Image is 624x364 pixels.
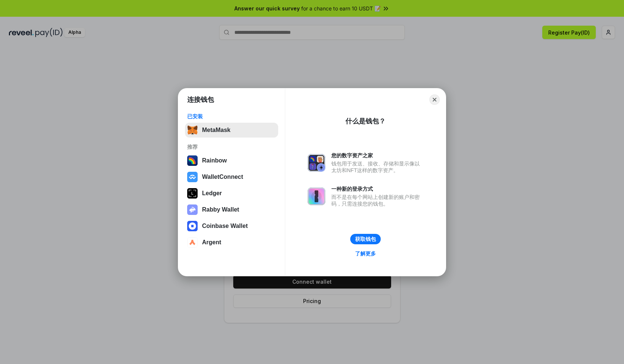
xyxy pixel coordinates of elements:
[187,221,198,231] img: svg+xml,%3Csvg%20width%3D%2228%22%20height%3D%2228%22%20viewBox%3D%220%200%2028%2028%22%20fill%3D...
[187,113,276,120] div: 已安装
[187,125,198,135] img: svg+xml,%3Csvg%20fill%3D%22none%22%20height%3D%2233%22%20viewBox%3D%220%200%2035%2033%22%20width%...
[187,237,198,248] img: svg+xml,%3Csvg%20width%3D%2228%22%20height%3D%2228%22%20viewBox%3D%220%200%2028%2028%22%20fill%3D...
[185,202,278,217] button: Rabby Wallet
[202,174,243,180] div: WalletConnect
[331,152,423,159] div: 您的数字资产之家
[187,155,198,166] img: svg+xml,%3Csvg%20width%3D%22120%22%20height%3D%22120%22%20viewBox%3D%220%200%20120%20120%22%20fil...
[351,249,380,258] a: 了解更多
[331,160,423,174] div: 钱包用于发送、接收、存储和显示像以太坊和NFT这样的数字资产。
[202,190,222,197] div: Ledger
[187,172,198,182] img: svg+xml,%3Csvg%20width%3D%2228%22%20height%3D%2228%22%20viewBox%3D%220%200%2028%2028%22%20fill%3D...
[185,153,278,168] button: Rainbow
[202,127,230,133] div: MetaMask
[355,250,376,257] div: 了解更多
[355,236,376,242] div: 获取钱包
[185,186,278,201] button: Ledger
[187,188,198,199] img: svg+xml,%3Csvg%20xmlns%3D%22http%3A%2F%2Fwww.w3.org%2F2000%2Fsvg%22%20width%3D%2228%22%20height%3...
[345,117,386,126] div: 什么是钱包？
[350,234,381,244] button: 获取钱包
[185,235,278,250] button: Argent
[187,95,214,104] h1: 连接钱包
[202,223,248,229] div: Coinbase Wallet
[202,206,239,213] div: Rabby Wallet
[185,170,278,184] button: WalletConnect
[202,157,227,164] div: Rainbow
[429,94,440,105] button: Close
[187,144,276,150] div: 推荐
[185,219,278,233] button: Coinbase Wallet
[187,204,198,215] img: svg+xml,%3Csvg%20xmlns%3D%22http%3A%2F%2Fwww.w3.org%2F2000%2Fsvg%22%20fill%3D%22none%22%20viewBox...
[331,186,423,192] div: 一种新的登录方式
[331,194,423,207] div: 而不是在每个网站上创建新的账户和密码，只需连接您的钱包。
[308,154,325,172] img: svg+xml,%3Csvg%20xmlns%3D%22http%3A%2F%2Fwww.w3.org%2F2000%2Fsvg%22%20fill%3D%22none%22%20viewBox...
[185,123,278,138] button: MetaMask
[308,187,325,205] img: svg+xml,%3Csvg%20xmlns%3D%22http%3A%2F%2Fwww.w3.org%2F2000%2Fsvg%22%20fill%3D%22none%22%20viewBox...
[202,239,221,246] div: Argent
